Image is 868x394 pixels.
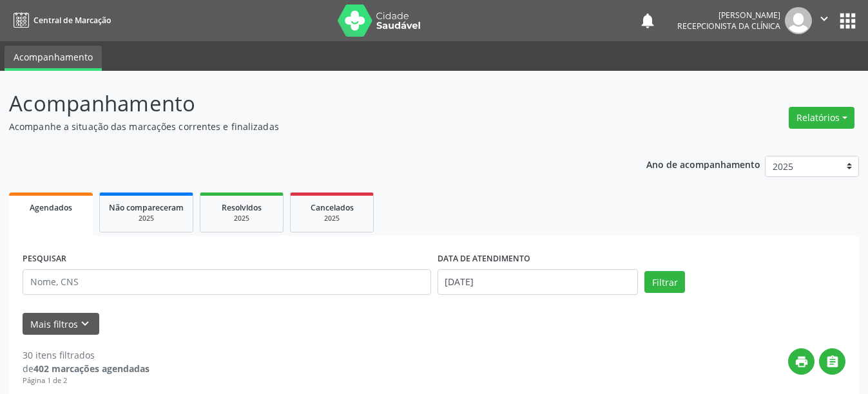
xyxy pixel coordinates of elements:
[788,348,815,375] button: print
[789,107,854,129] button: Relatórios
[644,271,685,293] button: Filtrar
[819,348,845,375] button: 
[677,21,780,32] span: Recepcionista da clínica
[677,10,780,21] div: [PERSON_NAME]
[646,156,760,172] p: Ano de acompanhamento
[785,7,812,34] img: img
[23,348,149,362] div: 30 itens filtrados
[438,249,530,269] label: DATA DE ATENDIMENTO
[30,202,72,213] span: Agendados
[23,362,149,375] div: de
[109,202,184,213] span: Não compareceram
[109,214,184,223] div: 2025
[311,202,354,213] span: Cancelados
[836,10,859,32] button: apps
[817,12,831,26] i: 
[812,7,836,34] button: 
[9,120,604,133] p: Acompanhe a situação das marcações correntes e finalizadas
[795,355,809,369] i: print
[23,269,431,295] input: Nome, CNS
[23,375,149,386] div: Página 1 de 2
[23,313,99,335] button: Mais filtroskeyboard_arrow_down
[34,15,111,26] span: Central de Marcação
[34,362,149,375] strong: 402 marcações agendadas
[222,202,262,213] span: Resolvidos
[78,317,92,331] i: keyboard_arrow_down
[23,249,66,269] label: PESQUISAR
[209,214,274,223] div: 2025
[9,88,604,120] p: Acompanhamento
[5,46,102,71] a: Acompanhamento
[438,269,639,295] input: Selecione um intervalo
[300,214,364,223] div: 2025
[9,10,111,31] a: Central de Marcação
[639,12,657,30] button: notifications
[825,355,840,369] i: 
